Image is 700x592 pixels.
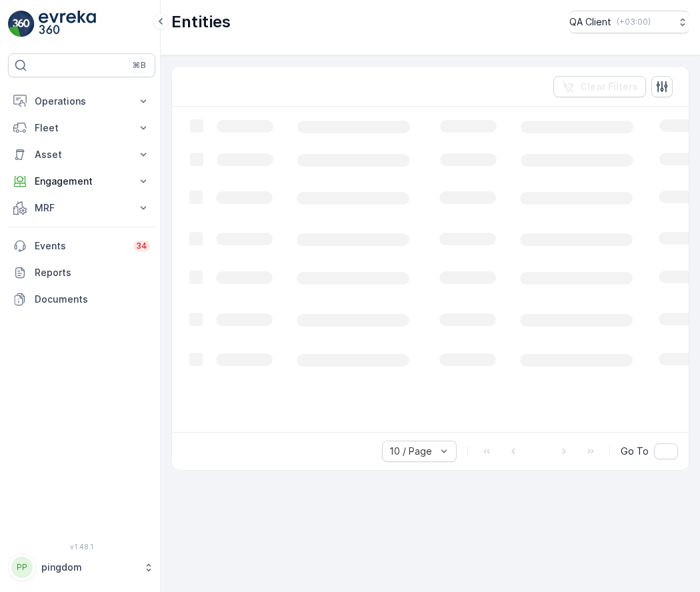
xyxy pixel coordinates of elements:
[35,293,150,306] p: Documents
[8,233,155,259] a: Events34
[35,201,129,215] p: MRF
[617,17,651,27] p: ( +03:00 )
[569,15,611,29] p: QA Client
[8,259,155,286] a: Reports
[580,80,638,93] p: Clear Filters
[8,141,155,168] button: Asset
[11,557,33,578] div: PP
[621,445,649,458] span: Go To
[35,266,150,279] p: Reports
[569,11,689,33] button: QA Client(+03:00)
[35,95,129,108] p: Operations
[41,561,137,574] p: pingdom
[8,88,155,115] button: Operations
[35,121,129,135] p: Fleet
[39,11,96,37] img: logo_light-DOdMpM7g.png
[8,168,155,195] button: Engagement
[171,11,231,33] p: Entities
[8,543,155,551] span: v 1.48.1
[553,76,646,97] button: Clear Filters
[133,60,146,71] p: ⌘B
[35,175,129,188] p: Engagement
[8,195,155,221] button: MRF
[35,148,129,161] p: Asset
[8,115,155,141] button: Fleet
[35,239,125,253] p: Events
[136,241,147,251] p: 34
[8,286,155,313] a: Documents
[8,553,155,581] button: PPpingdom
[8,11,35,37] img: logo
